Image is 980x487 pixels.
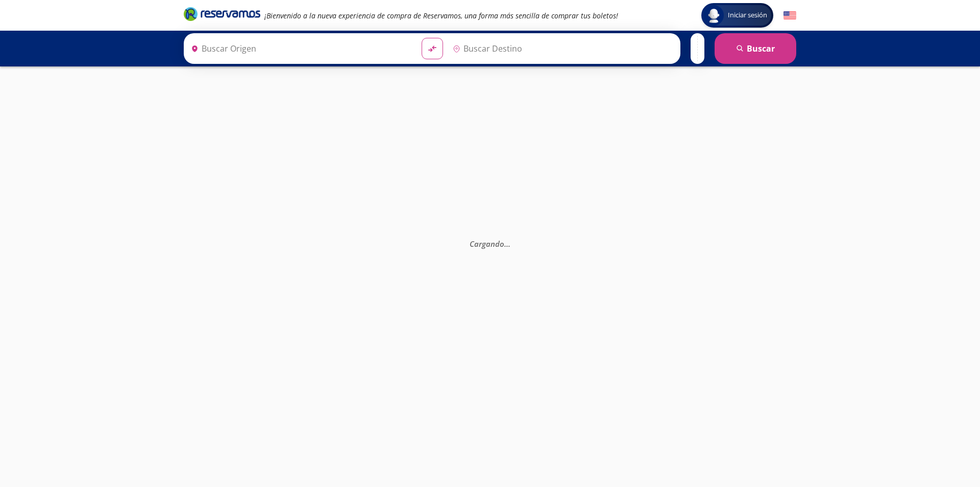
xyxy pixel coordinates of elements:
[184,6,260,25] a: Brand Logo
[783,9,796,22] button: English
[508,238,510,248] span: .
[504,238,506,248] span: .
[449,36,675,61] input: Buscar Destino
[184,6,260,21] i: Brand Logo
[715,33,796,64] button: Buscar
[470,238,510,248] em: Cargando
[187,36,413,61] input: Buscar Origen
[264,11,618,20] em: ¡Bienvenido a la nueva experiencia de compra de Reservamos, una forma más sencilla de comprar tus...
[506,238,508,248] span: .
[724,10,771,20] span: Iniciar sesión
